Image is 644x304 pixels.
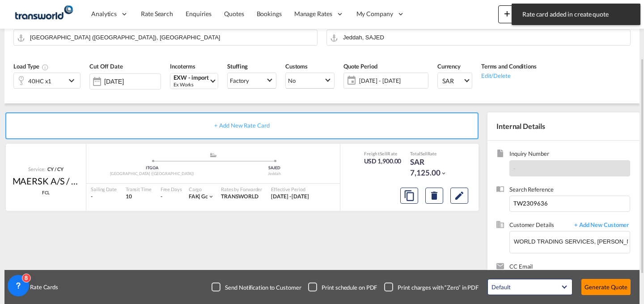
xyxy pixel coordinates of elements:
[410,150,455,157] div: Total Rate
[225,283,301,291] div: Send Notification to Customer
[398,283,479,291] div: Print charges with “Zero” in PDF
[343,63,377,70] span: Quote Period
[514,231,630,252] input: Enter Customer Details
[308,283,377,291] md-checkbox: Checkbox No Ink
[13,63,49,70] span: Load Type
[45,166,63,172] div: CY / CY
[425,188,443,204] button: Delete
[450,188,468,204] button: Edit
[208,193,214,200] md-icon: icon-chevron-down
[141,10,173,17] span: Rate Search
[322,283,377,291] div: Print schedule on PDF
[384,283,479,291] md-checkbox: Checkbox No Ink
[356,9,393,18] span: My Company
[581,279,631,295] button: Generate Quote
[186,10,212,17] span: Enquiries
[170,73,218,89] md-select: Select Incoterms: EXW - import Ex Works
[285,63,308,70] span: Customs
[213,165,336,171] div: SAJED
[227,73,276,89] md-select: Select Stuffing: Factory
[174,74,209,81] div: EXW - import
[502,8,513,19] md-icon: icon-plus 400-fg
[126,186,152,193] div: Transit Time
[89,63,123,70] span: Cut Off Date
[174,81,209,88] div: Ex Works
[257,10,282,17] span: Bookings
[442,77,463,86] span: SAR
[224,10,244,17] span: Quotes
[570,221,630,231] span: + Add New Customer
[221,193,262,201] div: TRANSWORLD
[13,73,80,89] div: 40HC x1icon-chevron-down
[13,175,80,187] div: MAERSK A/S / TWKS-DAMMAM
[221,186,262,193] div: Rates by Forwarder
[509,196,630,212] input: Enter search reference
[212,283,301,291] md-checkbox: Checkbox No Ink
[25,283,58,291] span: Rate Cards
[364,157,402,166] div: USD 1,900.00
[502,10,535,17] span: New
[42,64,49,71] md-icon: icon-information-outline
[509,262,630,273] span: CC Email
[509,150,630,160] span: Inquiry Number
[437,63,461,70] span: Currency
[66,75,80,86] md-icon: icon-chevron-down
[5,112,479,139] div: + Add New Rate Card
[271,193,309,200] span: [DATE] - [DATE]
[288,77,296,84] div: No
[509,185,630,196] span: Search Reference
[400,188,418,204] button: Copy
[30,30,313,45] input: Search by Door/Port
[481,71,537,80] div: Edit/Delete
[170,63,195,70] span: Incoterms
[189,186,214,193] div: Cargo
[359,77,426,85] span: [DATE] - [DATE]
[199,193,200,200] span: |
[441,170,447,176] md-icon: icon-chevron-down
[481,63,537,70] span: Terms and Conditions
[104,78,161,85] input: Select
[161,186,182,193] div: Free Days
[28,75,51,87] div: 40HC x1
[91,165,213,171] div: ITGOA
[91,9,117,18] span: Analytics
[214,122,269,129] span: + Add New Rate Card
[404,190,415,201] md-icon: assets/icons/custom/copyQuote.svg
[326,30,631,46] md-input-container: Jeddah, SAJED
[498,5,539,23] button: icon-plus 400-fgNewicon-chevron-down
[487,112,640,140] div: Internal Details
[285,73,335,89] md-select: Select Customs: No
[221,193,258,200] span: TRANSWORLD
[42,189,50,196] span: FCL
[357,74,428,87] span: [DATE] - [DATE]
[343,30,626,45] input: Search by Door/Port
[344,75,355,86] md-icon: icon-calendar
[491,283,510,291] div: Default
[161,193,162,201] div: -
[189,193,202,200] span: FAK
[91,186,117,193] div: Sailing Date
[13,4,74,24] img: 1a84b2306ded11f09c1219774cd0a0fe.png
[509,221,570,231] span: Customer Details
[271,193,309,201] div: 27 Sep 2025 - 30 Sep 2025
[271,186,309,193] div: Effective Period
[189,193,208,201] div: gc
[227,63,248,70] span: Stuffing
[520,10,632,19] span: Rate card added in create quote
[294,9,332,18] span: Manage Rates
[364,150,402,157] div: Freight Rate
[380,151,387,156] span: Sell
[208,153,219,157] md-icon: assets/icons/custom/ship-fill.svg
[126,193,152,201] div: 10
[420,151,428,156] span: Sell
[410,157,455,178] div: SAR 7,125.00
[513,165,516,172] span: -
[13,30,318,46] md-input-container: Genova (Genoa), ITGOA
[91,193,117,201] div: -
[213,171,336,177] div: Jeddah
[91,171,213,177] div: [GEOGRAPHIC_DATA] ([GEOGRAPHIC_DATA])
[437,73,472,89] md-select: Select Currency: ﷼ SARSaudi Arabia Riyal
[230,77,249,84] div: Factory
[28,166,45,172] span: Service:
